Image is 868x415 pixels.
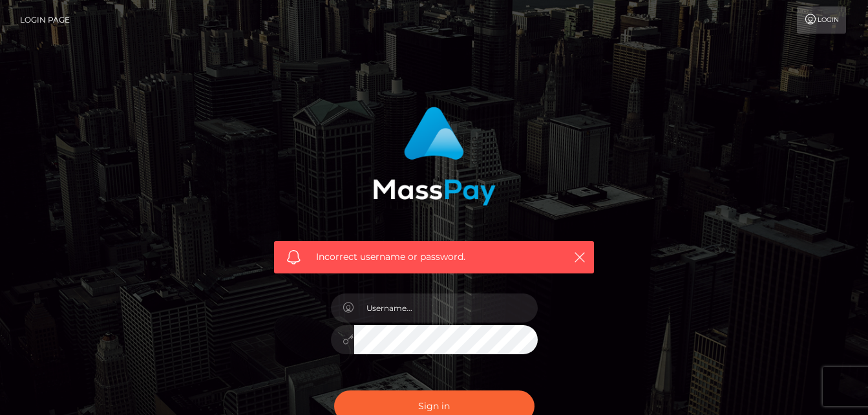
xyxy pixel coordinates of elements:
[316,250,552,264] span: Incorrect username or password.
[354,293,538,323] input: Username...
[373,107,496,206] img: MassPay Login
[20,6,70,34] a: Login Page
[797,6,846,34] a: Login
